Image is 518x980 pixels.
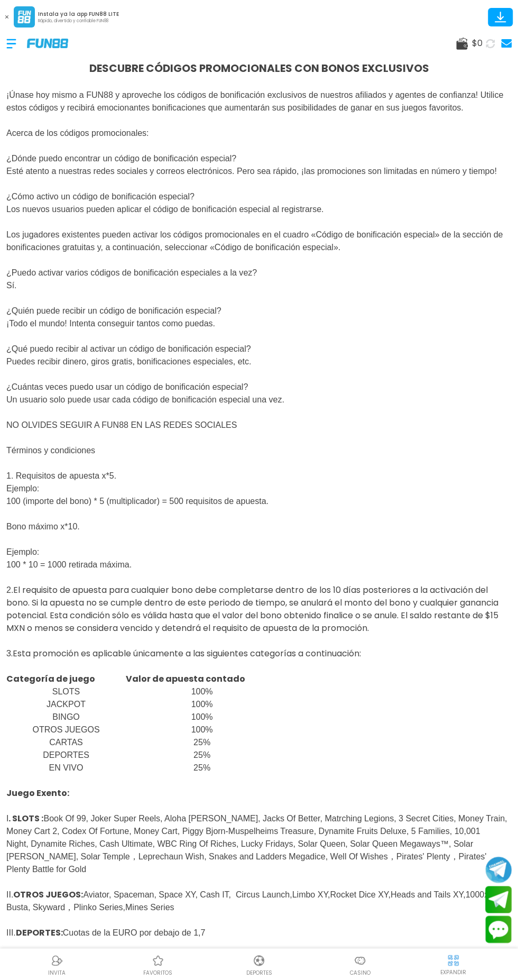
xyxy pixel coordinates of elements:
[49,738,82,747] span: CARTAS
[6,90,503,112] span: ¡Únase hoy mismo a FUN88 y aproveche los códigos de bonificación exclusivos de nuestros afiliados...
[6,129,149,138] span: Acerca de los códigos promocionales:
[193,750,210,759] span: 25%
[246,968,272,976] p: Deportes
[6,268,257,277] span: ¿Puedo activar varios códigos de bonificación especiales a la vez?
[6,306,221,315] span: ¿Quién puede recibir un código de bonificación especial?
[350,968,371,976] p: Casino
[6,497,269,506] span: 100 (importe del bono) * 5 (multiplicador) = 500 requisitos de apuesta.
[447,954,460,967] img: hide
[143,968,172,976] p: favoritos
[191,725,213,734] span: 100%
[8,812,43,825] strong: . SLOTS :
[27,39,68,48] img: Company Logo
[191,712,213,721] span: 100%
[6,395,284,404] span: Un usuario solo puede usar cada código de bonificación especial una vez.
[48,968,66,976] p: INVITA
[16,927,63,939] strong: DEPORTES:
[6,281,17,290] span: Sí.
[38,10,119,18] p: Instala ya la app FUN88 LITE
[52,687,80,696] span: SLOTS
[6,560,132,569] span: 100 * 10 = 1000 retirada máxima.
[208,952,309,976] a: DeportesDeportesDeportes
[6,192,195,201] span: ¿Cómo activo un código de bonificación especial?
[485,915,512,943] button: Contact customer service
[32,725,99,734] span: OTROS JUEGOS
[6,471,116,480] span: 1. Requisitos de apuesta x*5.
[6,547,39,556] span: Ejemplo:
[89,61,429,76] span: DESCUBRE CÓDIGOS PROMOCIONALES CON BONOS EXCLUSIVOS
[152,954,164,967] img: Casino Favoritos
[6,344,251,353] span: ¿Qué puedo recibir al activar un código de bonificación especial?
[6,585,498,658] span: 2.
[107,952,208,976] a: Casino FavoritosCasino Favoritosfavoritos
[47,700,86,709] span: JACKPOT
[49,763,84,772] span: EN VIVO
[6,230,503,252] span: Los jugadores existentes pueden activar los códigos promocionales en el cuadro «Código de bonific...
[6,484,39,493] span: Ejemplo:
[6,789,507,937] span: I Book Of 99, Joker Super Reels, Aloha [PERSON_NAME], Jacks Of Better, Matrching Legions, 3 Secre...
[6,787,69,799] strong: Juego Exento:
[191,700,213,709] span: 100%
[38,18,119,24] p: Rápido, divertido y confiable FUN88
[43,750,89,759] span: DEPORTES
[6,522,80,531] span: Bono máximo x*10.
[126,673,245,685] strong: Valor de apuesta contado
[51,954,63,967] img: Referral
[6,584,498,660] span: El requisito de apuesta para cualquier bono debe completarse dentro de los 10 días posteriores a ...
[14,6,35,28] img: App Logo
[472,37,483,50] span: $ 0
[485,856,512,883] button: Join telegram channel
[310,952,411,976] a: CasinoCasinoCasino
[13,889,83,901] strong: OTROS JUEGOS:
[6,167,497,176] span: Esté atento a nuestras redes sociales y correos electrónicos. Pero sea rápido, ¡las promociones s...
[6,382,248,391] span: ¿Cuántas veces puedo usar un código de bonificación especial?
[6,154,236,163] span: ¿Dónde puedo encontrar un código de bonificación especial?
[354,954,366,967] img: Casino
[6,319,215,328] span: ¡Todo el mundo! Intenta conseguir tantos como puedas.
[191,687,213,696] span: 100%
[440,968,466,976] p: EXPANDIR
[6,357,251,366] span: Puedes recibir dinero, giros gratis, bonificaciones especiales, etc.
[193,738,210,747] span: 25%
[6,420,237,429] span: NO OLVIDES SEGUIR A FUN88 EN LAS REDES SOCIALES
[6,205,323,214] span: Los nuevos usuarios pueden aplicar el código de bonificación especial al registrarse.
[485,886,512,913] button: Join telegram
[6,673,95,685] strong: Categoría de juego
[253,954,265,967] img: Deportes
[193,763,210,772] span: 25%
[6,952,107,976] a: ReferralReferralINVITA
[6,446,95,455] span: Términos y condiciones
[52,712,80,721] span: BINGO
